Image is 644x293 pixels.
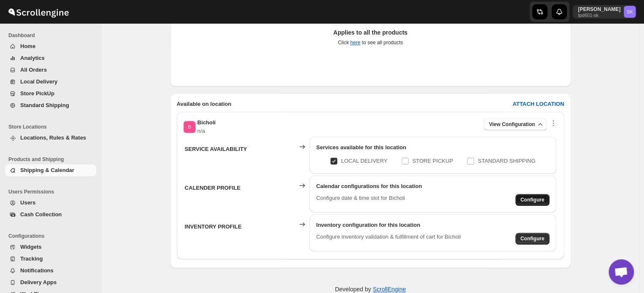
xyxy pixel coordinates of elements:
span: Delivery Apps [20,279,57,285]
span: Store PickUp [20,90,54,97]
p: Configure date & time slot for Bicholi [316,194,405,206]
p: STORE PICKUP [412,157,453,165]
button: Home [5,40,96,52]
button: Configure [515,233,549,245]
button: View Configuration [484,118,547,130]
span: Standard Shipping [20,102,69,108]
span: Click to see all products [338,40,403,46]
div: Services available for this location [316,143,549,152]
span: Local Delivery [20,78,57,85]
p: Applies to all the products [333,28,408,37]
div: Calendar configurations for this location [316,182,549,191]
b: ATTACH LOCATION [512,101,564,107]
button: Shipping & Calendar [5,164,96,176]
a: here [350,40,360,46]
span: Configure [520,235,544,242]
a: ScrollEngine [373,286,406,293]
p: LOCAL DELIVERY [341,157,387,165]
button: Delivery Apps [5,277,96,288]
button: Users [5,197,96,209]
button: All Orders [5,64,96,76]
th: INVENTORY PROFILE [184,214,295,252]
span: Shipping & Calendar [20,167,74,173]
th: SERVICE AVAILABILITY [184,136,295,174]
span: Users Permissions [8,188,97,195]
span: Home [20,43,35,49]
p: STANDARD SHIPPING [478,157,535,165]
img: ScrollEngine [7,1,70,22]
span: Products and Shipping [8,156,97,163]
th: CALENDER PROFILE [184,175,295,213]
div: Open chat [609,259,634,285]
button: Widgets [5,241,96,253]
p: tpd601-sk [578,13,620,18]
p: [PERSON_NAME] [578,6,620,13]
span: Dashboard [8,32,97,39]
h2: Available on location [177,100,232,108]
p: n/a [198,127,216,135]
span: Cash Collection [20,211,62,218]
button: ATTACH LOCATION [507,97,569,111]
span: Configure [520,196,544,203]
span: Locations, Rules & Rates [20,134,86,141]
span: Bicholi [184,121,195,133]
text: B [188,124,191,129]
span: Widgets [20,244,41,250]
span: All Orders [20,67,47,73]
button: Notifications [5,265,96,277]
p: Configure inventory validation & fulfillment of cart for Bicholi [316,233,461,245]
span: Saksham Khurna [624,6,636,18]
span: Notifications [20,267,54,274]
button: Analytics [5,52,96,64]
div: Inventory configuration for this location [316,221,549,229]
span: Tracking [20,255,43,262]
span: Configurations [8,233,97,239]
button: Cash Collection [5,209,96,220]
button: Locations, Rules & Rates [5,132,96,144]
span: Bicholi [198,119,216,126]
span: Users [20,199,35,206]
span: Store Locations [8,124,97,130]
button: Configure [515,194,549,206]
button: Tracking [5,253,96,265]
span: Analytics [20,55,45,61]
text: SK [627,9,633,14]
button: User menu [573,5,636,19]
span: View Configuration [489,121,535,128]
